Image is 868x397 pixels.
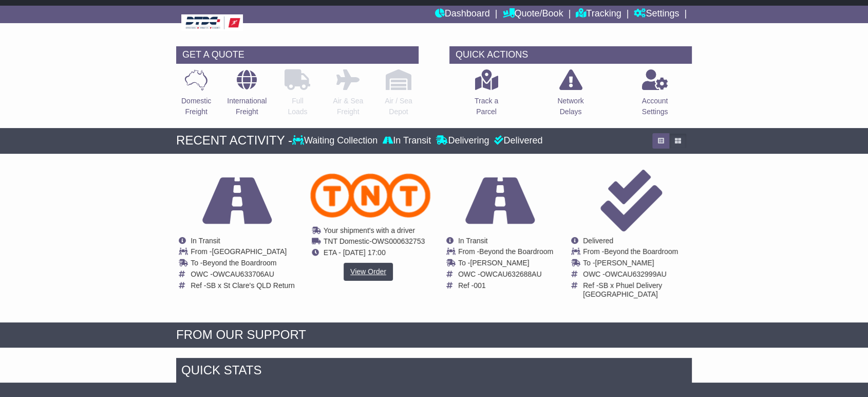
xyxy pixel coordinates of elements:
[583,281,691,299] td: Ref -
[458,281,553,290] td: Ref -
[605,270,667,278] span: OWCAU632999AU
[474,281,485,290] span: 001
[458,247,553,259] td: From -
[458,237,488,245] span: In Transit
[191,281,295,290] td: Ref -
[642,96,668,117] p: Account Settings
[176,328,692,342] div: FROM OUR SUPPORT
[557,69,584,123] a: NetworkDelays
[310,173,430,218] img: TNT_Domestic.png
[480,270,542,278] span: OWCAU632688AU
[502,6,563,23] a: Quote/Book
[203,259,277,267] span: Beyond the Boardroom
[470,259,529,267] span: [PERSON_NAME]
[475,96,498,117] p: Track a Parcel
[458,270,553,281] td: OWC -
[576,6,621,23] a: Tracking
[285,96,310,117] p: Full Loads
[583,237,613,245] span: Delivered
[385,96,412,117] p: Air / Sea Depot
[641,69,669,123] a: AccountSettings
[458,259,553,270] td: To -
[449,46,692,64] div: QUICK ACTIONS
[344,263,393,281] a: View Order
[181,69,212,123] a: DomesticFreight
[595,259,654,267] span: [PERSON_NAME]
[583,270,691,281] td: OWC -
[292,135,380,147] div: Waiting Collection
[583,281,662,298] span: SB x Phuel Delivery [GEOGRAPHIC_DATA]
[176,358,692,386] div: Quick Stats
[479,247,553,256] span: Beyond the Boardroom
[324,226,415,234] span: Your shipment's with a driver
[213,270,274,278] span: OWCAU633706AU
[634,6,679,23] a: Settings
[324,248,386,257] span: ETA - [DATE] 17:00
[191,247,295,259] td: From -
[492,135,542,147] div: Delivered
[372,237,425,245] span: OWS000632753
[212,247,287,256] span: [GEOGRAPHIC_DATA]
[176,133,292,148] div: RECENT ACTIVITY -
[227,96,267,117] p: International Freight
[191,237,220,245] span: In Transit
[324,237,369,245] span: TNT Domestic
[557,96,583,117] p: Network Delays
[191,259,295,270] td: To -
[181,96,211,117] p: Domestic Freight
[433,135,492,147] div: Delivering
[380,135,433,147] div: In Transit
[474,69,499,123] a: Track aParcel
[176,46,419,64] div: GET A QUOTE
[333,96,363,117] p: Air & Sea Freight
[206,281,295,290] span: SB x St Clare's QLD Return
[191,270,295,281] td: OWC -
[324,237,425,248] td: -
[604,247,678,256] span: Beyond the Boardroom
[583,247,691,259] td: From -
[583,259,691,270] td: To -
[435,6,490,23] a: Dashboard
[227,69,267,123] a: InternationalFreight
